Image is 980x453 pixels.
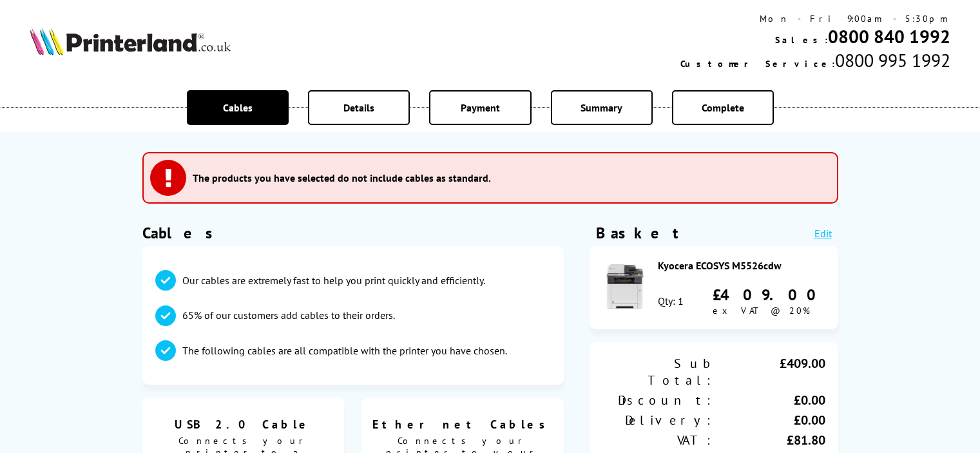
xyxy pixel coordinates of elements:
div: £409.00 [713,285,825,305]
img: Kyocera ECOSYS M5526cdw [602,264,648,309]
span: 0800 995 1992 [835,48,950,72]
h1: Cables [142,223,564,243]
div: Delivery: [602,412,714,429]
p: Our cables are extremely fast to help you print quickly and efficiently. [182,273,485,287]
div: Qty: 1 [658,294,684,307]
div: VAT: [602,432,714,448]
span: Summary [581,101,622,114]
span: USB 2.0 Cable [152,417,335,432]
div: £409.00 [714,355,825,389]
span: Sales: [775,34,828,46]
p: The following cables are all compatible with the printer you have chosen. [182,343,507,358]
div: Kyocera ECOSYS M5526cdw [658,259,825,272]
div: Mon - Fri 9:00am - 5:30pm [680,13,950,24]
a: 0800 840 1992 [828,24,950,48]
span: Ethernet Cables [371,417,554,432]
div: Basket [596,223,680,243]
span: Payment [461,101,500,114]
span: Customer Service: [680,58,835,70]
div: Sub Total: [602,355,714,389]
span: ex VAT @ 20% [713,305,810,316]
div: £81.80 [714,432,825,448]
div: £0.00 [714,412,825,429]
h3: The products you have selected do not include cables as standard. [193,171,491,184]
span: Cables [223,101,253,114]
span: Details [343,101,374,114]
span: Complete [702,101,744,114]
div: Discount: [602,392,714,409]
div: £0.00 [714,392,825,409]
p: 65% of our customers add cables to their orders. [182,308,395,322]
img: Printerland Logo [30,27,231,55]
a: Edit [814,227,832,240]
